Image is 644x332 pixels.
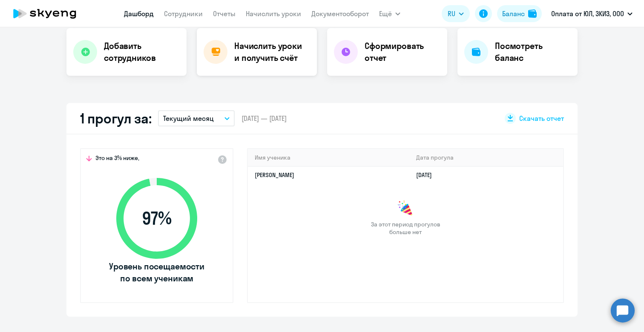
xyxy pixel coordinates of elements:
[213,9,236,18] a: Отчеты
[379,5,400,22] button: Ещё
[95,154,139,164] span: Это на 3% ниже,
[108,208,206,229] span: 97 %
[255,171,294,179] a: [PERSON_NAME]
[379,9,392,19] span: Ещё
[158,110,235,126] button: Текущий месяц
[528,9,537,18] img: balance
[164,9,203,18] a: Сотрудники
[80,110,151,127] h2: 1 прогул за:
[497,5,542,22] button: Балансbalance
[234,40,308,64] h4: Начислить уроки и получить счёт
[547,3,637,24] button: Оплата от ЮЛ, 3КИЗ, ООО
[442,5,470,22] button: RU
[104,40,180,64] h4: Добавить сотрудников
[163,113,214,123] p: Текущий месяц
[409,149,563,166] th: Дата прогула
[241,114,287,123] span: [DATE] — [DATE]
[397,200,414,217] img: congrats
[551,9,624,19] p: Оплата от ЮЛ, 3КИЗ, ООО
[519,114,564,123] span: Скачать отчет
[495,40,571,64] h4: Посмотреть баланс
[248,149,409,166] th: Имя ученика
[502,9,525,19] div: Баланс
[365,40,440,64] h4: Сформировать отчет
[370,220,441,236] span: За этот период прогулов больше нет
[448,9,455,19] span: RU
[108,260,206,284] span: Уровень посещаемости по всем ученикам
[311,9,369,18] a: Документооборот
[416,171,439,179] a: [DATE]
[246,9,301,18] a: Начислить уроки
[124,9,154,18] a: Дашборд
